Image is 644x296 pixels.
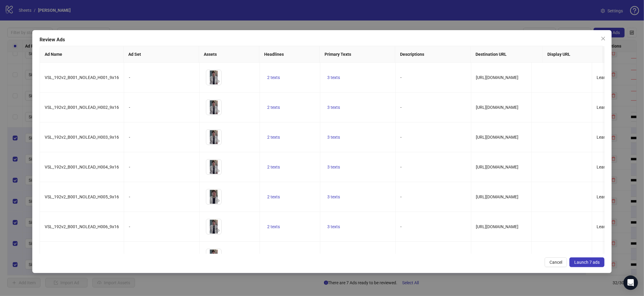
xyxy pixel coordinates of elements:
[545,257,567,267] button: Cancel
[216,139,220,143] span: eye
[199,46,259,63] th: Assets
[597,165,618,169] span: Learn more
[267,224,280,229] span: 2 texts
[45,75,119,80] span: VSL_192v2_B001_NOLEAD_H001_9x16
[267,194,280,199] span: 2 texts
[45,135,119,140] span: VSL_192v2_B001_NOLEAD_H003_9x16
[597,105,618,110] span: Learn more
[267,75,280,80] span: 2 texts
[129,134,194,140] div: -
[206,189,221,204] img: Asset 1
[328,135,340,140] span: 3 texts
[214,227,221,234] button: Preview
[471,46,543,63] th: Destination URL
[206,219,221,234] img: Asset 1
[206,130,221,145] img: Asset 1
[216,199,220,203] span: eye
[129,253,194,260] div: -
[597,194,618,199] span: Learn more
[401,105,402,110] span: -
[476,194,519,199] span: [URL][DOMAIN_NAME]
[206,159,221,175] img: Asset 1
[401,165,402,169] span: -
[328,194,340,199] span: 3 texts
[129,194,194,200] div: -
[129,223,194,230] div: -
[265,193,282,200] button: 2 texts
[325,253,343,260] button: 3 texts
[476,105,519,110] span: [URL][DOMAIN_NAME]
[325,193,343,200] button: 3 texts
[597,224,618,229] span: Learn more
[259,46,320,63] th: Headlines
[328,224,340,229] span: 3 texts
[40,46,124,63] th: Ad Name
[601,36,606,41] span: close
[45,194,119,199] span: VSL_192v2_B001_NOLEAD_H005_9x16
[543,46,603,63] th: Display URL
[214,197,221,204] button: Preview
[265,253,282,260] button: 2 texts
[129,74,194,81] div: -
[325,134,343,141] button: 3 texts
[328,105,340,110] span: 3 texts
[129,164,194,170] div: -
[328,75,340,80] span: 3 texts
[265,74,282,81] button: 2 texts
[265,223,282,230] button: 2 texts
[574,260,600,265] span: Launch 7 ads
[597,75,618,80] span: Learn more
[206,100,221,115] img: Asset 1
[265,163,282,171] button: 2 texts
[265,104,282,111] button: 2 texts
[569,257,604,267] button: Launch 7 ads
[476,165,519,169] span: [URL][DOMAIN_NAME]
[45,105,119,110] span: VSL_192v2_B001_NOLEAD_H002_9x16
[214,167,221,175] button: Preview
[401,75,402,80] span: -
[401,135,402,140] span: -
[476,224,519,229] span: [URL][DOMAIN_NAME]
[267,105,280,110] span: 2 texts
[476,75,519,80] span: [URL][DOMAIN_NAME]
[476,135,519,140] span: [URL][DOMAIN_NAME]
[216,79,220,83] span: eye
[597,135,618,140] span: Learn more
[216,109,220,113] span: eye
[325,163,343,171] button: 3 texts
[45,224,119,229] span: VSL_192v2_B001_NOLEAD_H006_9x16
[395,46,471,63] th: Descriptions
[401,224,402,229] span: -
[214,137,221,145] button: Preview
[206,249,221,264] img: Asset 1
[214,78,221,85] button: Preview
[267,165,280,169] span: 2 texts
[320,46,395,63] th: Primary Texts
[206,70,221,85] img: Asset 1
[325,223,343,230] button: 3 texts
[123,46,199,63] th: Ad Set
[325,74,343,81] button: 3 texts
[45,165,119,169] span: VSL_192v2_B001_NOLEAD_H004_9x16
[129,104,194,111] div: -
[549,260,562,265] span: Cancel
[40,36,605,43] div: Review Ads
[598,34,608,43] button: Close
[216,169,220,173] span: eye
[623,276,638,290] div: Open Intercom Messenger
[267,135,280,140] span: 2 texts
[325,104,343,111] button: 3 texts
[216,228,220,233] span: eye
[328,165,340,169] span: 3 texts
[214,108,221,115] button: Preview
[265,134,282,141] button: 2 texts
[401,194,402,199] span: -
